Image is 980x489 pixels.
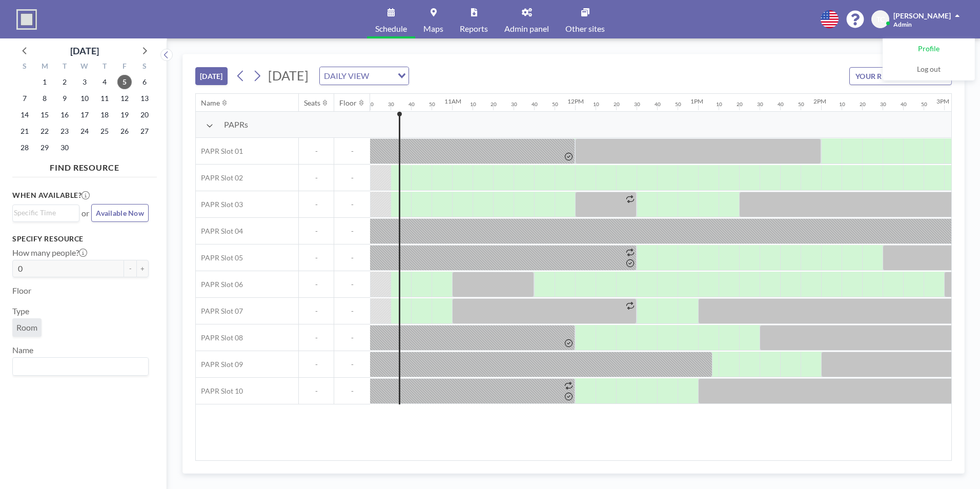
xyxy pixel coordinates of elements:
[876,15,885,24] span: TC
[196,227,243,236] span: PAPR Slot 04
[320,67,409,85] div: Search for option
[268,68,309,83] span: [DATE]
[375,25,407,33] span: Schedule
[299,227,334,236] span: -
[334,360,370,369] span: -
[137,108,152,122] span: Saturday, September 20, 2025
[35,60,55,74] div: M
[117,108,132,122] span: Friday, September 19, 2025
[14,207,73,218] input: Search for option
[13,358,148,375] div: Search for option
[224,119,248,130] span: PAPRs
[893,11,951,20] span: [PERSON_NAME]
[367,101,374,108] div: 20
[196,280,243,289] span: PAPR Slot 06
[97,91,112,106] span: Thursday, September 11, 2025
[757,101,763,108] div: 30
[299,360,334,369] span: -
[94,60,114,74] div: T
[334,200,370,209] span: -
[883,59,974,80] a: Log out
[299,200,334,209] span: -
[37,91,52,106] span: Monday, September 8, 2025
[137,124,152,138] span: Saturday, September 27, 2025
[196,147,243,156] span: PAPR Slot 01
[195,67,228,85] button: [DATE]
[423,25,443,33] span: Maps
[12,234,149,243] h3: Specify resource
[334,307,370,316] span: -
[117,124,132,138] span: Friday, September 26, 2025
[299,386,334,396] span: -
[491,101,497,108] div: 20
[511,101,517,108] div: 30
[593,101,599,108] div: 10
[37,108,52,122] span: Monday, September 15, 2025
[196,386,243,396] span: PAPR Slot 10
[716,101,722,108] div: 10
[917,65,941,75] span: Log out
[614,101,620,108] div: 20
[901,101,907,108] div: 40
[532,101,538,108] div: 40
[17,91,32,106] span: Sunday, September 7, 2025
[372,69,392,83] input: Search for option
[334,173,370,182] span: -
[17,140,32,155] span: Sunday, September 28, 2025
[460,25,488,33] span: Reports
[299,333,334,342] span: -
[299,253,334,262] span: -
[849,67,952,85] button: YOUR RESERVATIONS
[880,101,886,108] div: 30
[17,108,32,122] span: Sunday, September 14, 2025
[388,101,394,108] div: 30
[893,21,912,28] span: Admin
[299,307,334,316] span: -
[883,39,974,59] a: Profile
[196,200,243,209] span: PAPR Slot 03
[77,108,92,122] span: Wednesday, September 17, 2025
[77,124,92,138] span: Wednesday, September 24, 2025
[504,25,549,33] span: Admin panel
[690,97,703,105] div: 1PM
[196,307,243,316] span: PAPR Slot 07
[334,227,370,236] span: -
[334,386,370,396] span: -
[97,108,112,122] span: Thursday, September 18, 2025
[75,60,95,74] div: W
[12,286,31,296] label: Floor
[136,260,149,277] button: +
[299,147,334,156] span: -
[117,75,132,89] span: Friday, September 5, 2025
[299,173,334,182] span: -
[334,253,370,262] span: -
[117,91,132,106] span: Friday, September 12, 2025
[13,205,79,220] div: Search for option
[299,280,334,289] span: -
[70,44,99,58] div: [DATE]
[409,101,415,108] div: 40
[37,124,52,138] span: Monday, September 22, 2025
[97,75,112,89] span: Thursday, September 4, 2025
[444,97,461,105] div: 11AM
[798,101,804,108] div: 50
[37,140,52,155] span: Monday, September 29, 2025
[12,306,29,316] label: Type
[57,75,72,89] span: Tuesday, September 2, 2025
[565,25,605,33] span: Other sites
[55,60,75,74] div: T
[15,60,35,74] div: S
[567,97,584,105] div: 12PM
[196,173,243,182] span: PAPR Slot 02
[97,124,112,138] span: Thursday, September 25, 2025
[429,101,435,108] div: 50
[96,209,144,217] span: Available Now
[77,91,92,106] span: Wednesday, September 10, 2025
[201,98,220,108] div: Name
[12,345,33,355] label: Name
[137,91,152,106] span: Saturday, September 13, 2025
[114,60,134,74] div: F
[14,360,142,373] input: Search for option
[16,9,37,30] img: organization-logo
[552,101,558,108] div: 50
